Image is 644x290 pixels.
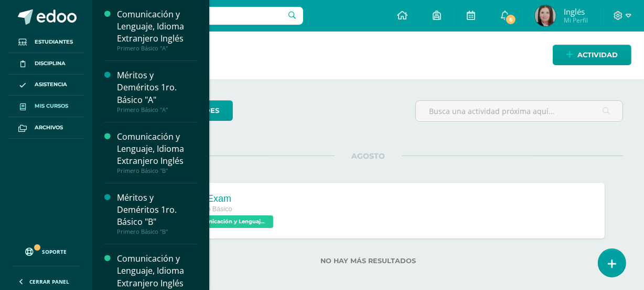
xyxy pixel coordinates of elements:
[42,248,67,255] span: Soporte
[564,6,588,17] span: Inglés
[117,8,197,45] div: Comunicación y Lenguaje, Idioma Extranjero Inglés
[113,257,623,265] label: No hay más resultados
[577,45,618,65] span: Actividad
[8,75,84,96] a: Asistencia
[335,151,402,161] span: AGOSTO
[35,80,67,89] span: Asistencia
[8,53,84,75] a: Disciplina
[117,228,197,235] div: Primero Básico "B"
[505,14,517,25] span: 6
[117,8,197,52] a: Comunicación y Lenguaje, Idioma Extranjero InglésPrimero Básico "A"
[117,167,197,174] div: Primero Básico "B"
[117,106,197,113] div: Primero Básico "A"
[117,131,197,174] a: Comunicación y Lenguaje, Idioma Extranjero InglésPrimero Básico "B"
[117,45,197,52] div: Primero Básico "A"
[35,38,73,46] span: Estudiantes
[117,131,197,167] div: Comunicación y Lenguaje, Idioma Extranjero Inglés
[117,69,197,113] a: Méritos y Deméritos 1ro. Básico "A"Primero Básico "A"
[8,32,84,53] a: Estudiantes
[416,101,622,121] input: Busca una actividad próxima aquí...
[8,96,84,117] a: Mis cursos
[35,102,68,110] span: Mis cursos
[553,45,631,65] a: Actividad
[13,237,80,263] a: Soporte
[535,5,556,26] img: e03ec1ec303510e8e6f60bf4728ca3bf.png
[117,192,197,228] div: Méritos y Deméritos 1ro. Básico "B"
[117,253,197,289] div: Comunicación y Lenguaje, Idioma Extranjero Inglés
[35,123,63,132] span: Archivos
[35,59,66,68] span: Disciplina
[184,215,273,228] span: Comunicación y Lenguaje, Idioma Extranjero Inglés 'A'
[117,69,197,106] div: Méritos y Deméritos 1ro. Básico "A"
[105,32,631,79] h1: Actividades
[8,117,84,139] a: Archivos
[117,192,197,235] a: Méritos y Deméritos 1ro. Básico "B"Primero Básico "B"
[29,278,69,285] span: Cerrar panel
[564,16,588,25] span: Mi Perfil
[184,193,276,204] div: Final Exam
